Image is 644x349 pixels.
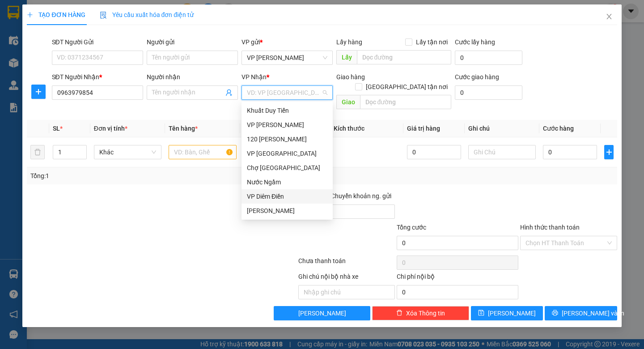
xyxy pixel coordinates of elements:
button: delete [30,145,45,159]
div: VP Diêm Điền [241,189,333,204]
span: user-add [225,89,233,96]
div: VP [GEOGRAPHIC_DATA] [247,149,327,158]
div: SĐT Người Gửi [52,37,143,47]
input: Ghi Chú [468,145,536,159]
span: Yêu cầu xuất hóa đơn điện tử [100,11,194,18]
div: 120 Nguyễn Xiển [241,132,333,146]
span: [PERSON_NAME] [488,308,536,318]
div: 120 [PERSON_NAME] [247,134,327,144]
div: ĐỖ XÁ [241,204,333,218]
span: save [478,310,484,317]
span: Tên hàng [169,125,198,132]
span: Lấy [336,50,357,64]
div: Nước Ngầm [241,175,333,189]
span: Giao [336,95,360,109]
span: plus [32,88,45,95]
span: SL [53,125,60,132]
div: VP Yên Sở [241,146,333,161]
span: Lấy tận nơi [412,37,451,47]
span: plus [605,149,613,156]
span: TẠO ĐƠN HÀNG [27,11,85,18]
span: Lấy hàng [336,38,362,46]
div: Khuất Duy Tiến [247,106,327,115]
img: icon [100,12,107,19]
label: Cước lấy hàng [455,38,495,46]
input: Dọc đường [360,95,451,109]
button: printer[PERSON_NAME] và In [545,306,617,320]
span: Cước hàng [543,125,574,132]
input: VD: Bàn, Ghế [169,145,236,159]
span: [GEOGRAPHIC_DATA] tận nơi [362,82,451,92]
span: close [606,13,613,20]
button: plus [604,145,613,159]
button: save[PERSON_NAME] [471,306,543,320]
input: 0 [407,145,461,159]
button: plus [31,85,46,99]
span: Chuyển khoản ng. gửi [327,191,395,201]
div: Người nhận [147,72,238,82]
span: Giá trị hàng [407,125,440,132]
label: Hình thức thanh toán [520,224,580,231]
div: [PERSON_NAME] [247,206,327,216]
span: VP Nhận [241,73,267,81]
div: Chợ Đồng Hòa [241,161,333,175]
span: Đơn vị tính [94,125,127,132]
button: [PERSON_NAME] [274,306,371,320]
div: Tổng: 1 [30,171,249,181]
div: VP gửi [241,37,333,47]
span: Xóa Thông tin [406,308,445,318]
div: Chi phí nội bộ [397,272,518,285]
input: Cước lấy hàng [455,51,522,65]
th: Ghi chú [465,120,539,137]
input: Nhập ghi chú [298,285,395,299]
span: delete [396,310,402,317]
input: Dọc đường [357,50,451,64]
div: VP [PERSON_NAME] [247,120,327,130]
div: Nước Ngầm [247,177,327,187]
button: deleteXóa Thông tin [372,306,469,320]
div: Khuất Duy Tiến [241,103,333,118]
span: Khác [99,145,156,159]
div: Người gửi [147,37,238,47]
div: Chợ [GEOGRAPHIC_DATA] [247,163,327,173]
div: SĐT Người Nhận [52,72,143,82]
div: VP Diêm Điền [247,192,327,201]
span: Giao hàng [336,73,365,81]
span: [PERSON_NAME] và In [562,308,624,318]
span: [PERSON_NAME] [298,308,346,318]
div: Ghi chú nội bộ nhà xe [298,272,395,285]
label: Cước giao hàng [455,73,499,81]
div: VP Trần Bình [241,118,333,132]
span: plus [27,12,33,18]
span: printer [552,310,558,317]
button: Close [597,4,622,30]
span: Kích thước [334,125,364,132]
span: VP Trần Bình [247,51,327,64]
input: Cước giao hàng [455,85,522,100]
div: Chưa thanh toán [297,256,396,272]
span: Tổng cước [397,224,426,231]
